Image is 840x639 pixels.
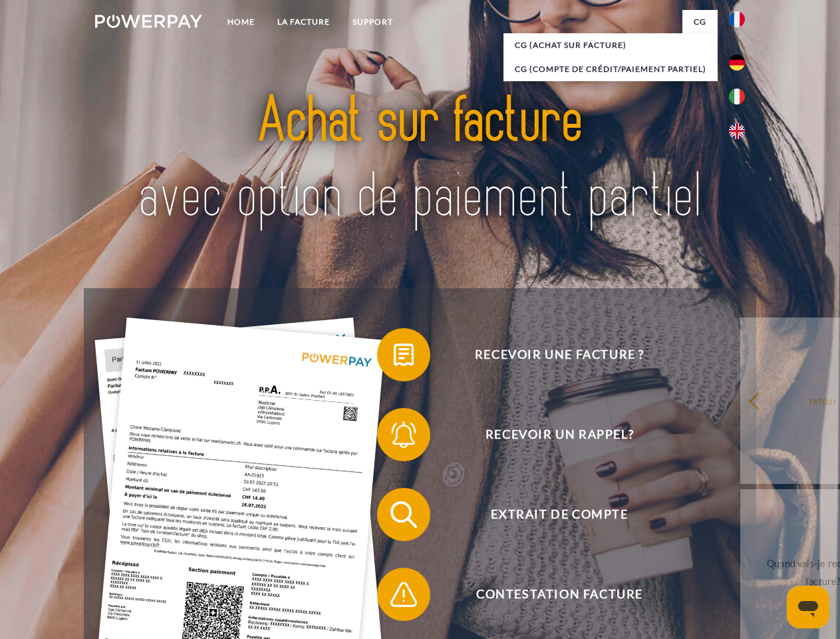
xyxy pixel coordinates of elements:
button: Recevoir un rappel? [377,408,723,461]
a: Home [216,10,266,34]
iframe: Bouton de lancement de la fenêtre de messagerie [787,586,829,628]
img: qb_bill.svg [387,338,420,371]
img: en [729,123,745,139]
img: qb_warning.svg [387,578,420,611]
button: Contestation Facture [377,568,723,621]
a: CG (achat sur facture) [503,33,718,57]
a: LA FACTURE [266,10,341,34]
span: Recevoir un rappel? [396,408,722,461]
button: Extrait de compte [377,488,723,541]
span: Contestation Facture [396,568,722,621]
button: Recevoir une facture ? [377,328,723,381]
span: Recevoir une facture ? [396,328,722,381]
img: it [729,89,745,105]
img: fr [729,11,745,27]
a: CG (Compte de crédit/paiement partiel) [503,57,718,81]
a: CG [682,10,718,34]
a: Support [341,10,404,34]
span: Extrait de compte [396,488,722,541]
img: de [729,55,745,71]
img: qb_bell.svg [387,418,420,451]
img: qb_search.svg [387,498,420,531]
img: title-powerpay_fr.svg [127,64,713,255]
img: logo-powerpay-white.svg [95,15,202,28]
